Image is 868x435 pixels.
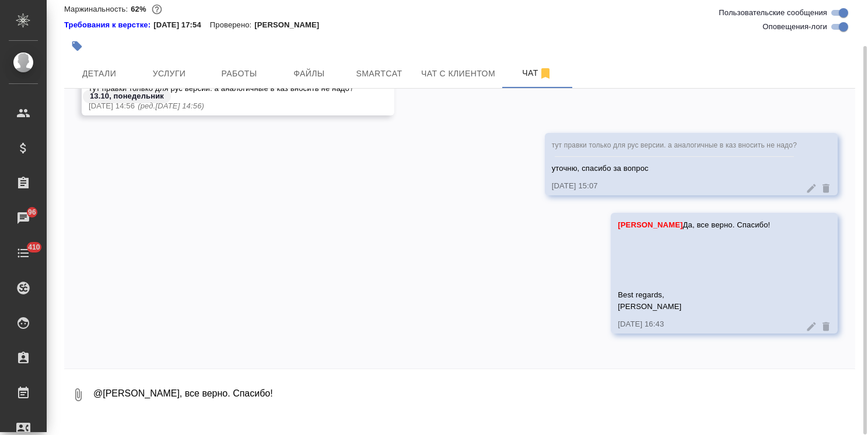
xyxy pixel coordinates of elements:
span: 410 [21,241,47,253]
span: [PERSON_NAME] [618,220,682,229]
span: Пользовательские сообщения [719,7,827,19]
a: 410 [3,238,44,268]
p: 13.10, понедельник [90,90,164,102]
span: Да, все верно. Спасибо! Best regards, [PERSON_NAME] [618,220,770,311]
p: [DATE] 17:54 [153,19,210,31]
div: [DATE] 15:07 [552,180,797,192]
div: Нажми, чтобы открыть папку с инструкцией [64,19,153,31]
div: [DATE] 16:43 [618,318,797,330]
span: уточню, спасибо за вопрос [552,164,649,173]
a: Требования к верстке: [64,19,153,31]
button: Добавить тэг [64,33,90,59]
span: 96 [21,206,43,218]
p: Проверено: [210,19,255,31]
p: [PERSON_NAME] [254,19,328,31]
a: 96 [3,204,44,233]
svg: Отписаться [538,66,552,80]
button: 5578.75 RUB; [149,2,164,17]
span: Чат с клиентом [421,66,495,81]
span: Smartcat [351,66,407,81]
span: Файлы [281,66,337,81]
p: Маржинальность: [64,5,131,13]
span: Оповещения-логи [762,21,827,33]
span: Услуги [141,66,197,81]
span: Детали [71,66,127,81]
p: 62% [131,5,149,13]
span: тут правки только для рус версии. а аналогичные в каз вносить не надо? [552,141,797,149]
span: Чат [509,66,565,80]
span: Работы [211,66,267,81]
